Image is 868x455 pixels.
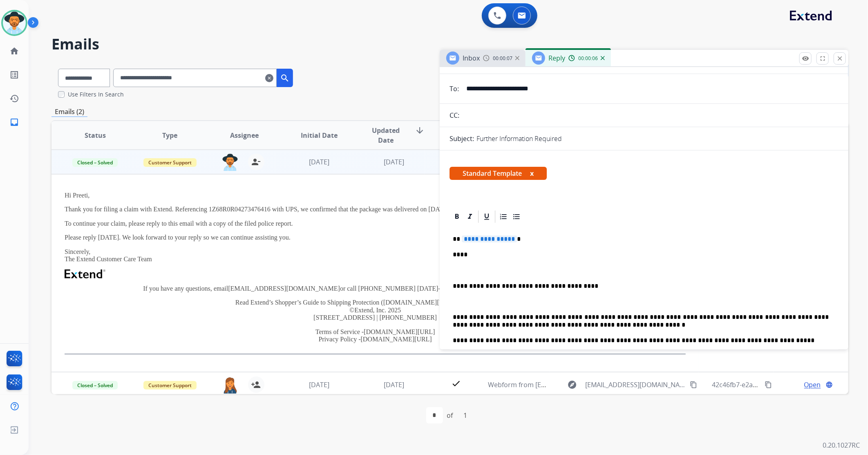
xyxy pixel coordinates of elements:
p: Thank you for filing a claim with Extend. Referencing 1Z68R0R04273476416 with UPS, we confirmed t... [65,206,686,213]
mat-icon: history [9,94,19,103]
h2: Emails [51,36,848,52]
span: Initial Date [301,130,338,140]
span: Customer Support [143,158,197,167]
span: [DATE] [309,157,329,166]
div: Bullet List [510,211,523,223]
span: [DATE] [309,380,329,389]
p: To: [450,84,459,94]
p: Further Information Required [477,134,562,143]
button: x [530,168,534,178]
span: Updated Date [363,126,408,145]
p: Please reply [DATE]. We look forward to your reply so we can continue assisting you. [65,234,686,241]
span: [DATE] [384,380,404,389]
span: Type [162,130,177,140]
mat-icon: list_alt [9,70,19,80]
div: Underline [481,211,493,223]
mat-icon: language [825,381,833,388]
mat-icon: search [280,73,290,83]
mat-icon: person_add [251,380,261,390]
span: Closed – Solved [72,158,118,167]
span: Open [804,380,821,390]
mat-icon: fullscreen [819,55,826,62]
p: 0.20.1027RC [823,440,860,450]
mat-icon: remove_red_eye [802,55,809,62]
mat-icon: inbox [9,117,19,127]
p: Hi Preeti, [65,192,686,199]
p: Subject: [450,134,474,143]
mat-icon: check [452,379,461,388]
span: 00:00:07 [493,55,512,62]
mat-icon: content_copy [690,381,697,388]
span: [EMAIL_ADDRESS][DOMAIN_NAME] [586,380,686,390]
span: [DATE] [384,157,404,166]
span: Standard Template [450,167,547,180]
mat-icon: close [836,55,843,62]
span: 00:00:06 [578,55,598,62]
mat-icon: content_copy [765,381,772,388]
div: Italic [464,211,476,223]
span: Status [85,130,106,140]
p: Terms of Service - Privacy Policy - [65,328,686,343]
img: Extend Logo [65,269,105,278]
p: Read Extend’s Shopper’s Guide to Shipping Protection ( ) for more information. ©Extend, Inc. 2025... [65,299,686,321]
span: Customer Support [143,381,197,390]
img: agent-avatar [222,377,238,394]
img: agent-avatar [222,154,238,171]
a: [EMAIL_ADDRESS][DOMAIN_NAME] [228,285,340,292]
span: Reply [548,54,565,63]
p: Emails (2) [51,107,87,117]
label: Use Filters In Search [68,90,124,99]
p: CC: [450,110,459,120]
mat-icon: arrow_downward [415,126,425,135]
div: Ordered List [497,211,510,223]
div: 1 [457,407,474,424]
span: Inbox [463,54,480,63]
div: Bold [451,211,463,223]
span: Closed – Solved [72,381,118,390]
p: To continue your claim, please reply to this email with a copy of the filed police report. [65,220,686,227]
a: [DOMAIN_NAME][URL] [383,299,454,306]
a: [DOMAIN_NAME][URL] [364,328,435,335]
span: Webform from [EMAIL_ADDRESS][DOMAIN_NAME] on [DATE] [488,380,673,389]
img: avatar [3,11,26,34]
a: [DOMAIN_NAME][URL] [361,336,432,343]
mat-icon: home [9,46,19,56]
mat-icon: clear [265,73,273,83]
span: Assignee [230,130,259,140]
mat-icon: explore [568,380,577,390]
div: of [447,410,453,420]
span: 42c46fb7-e2a3-4a48-bd0e-b3698c2bd580 [712,380,838,389]
p: If you have any questions, email or call [PHONE_NUMBER] [DATE]-[DATE], 9am-8pm EST and [DATE] & [... [65,285,686,292]
p: Sincerely, The Extend Customer Care Team [65,248,686,263]
mat-icon: person_remove [251,157,261,167]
